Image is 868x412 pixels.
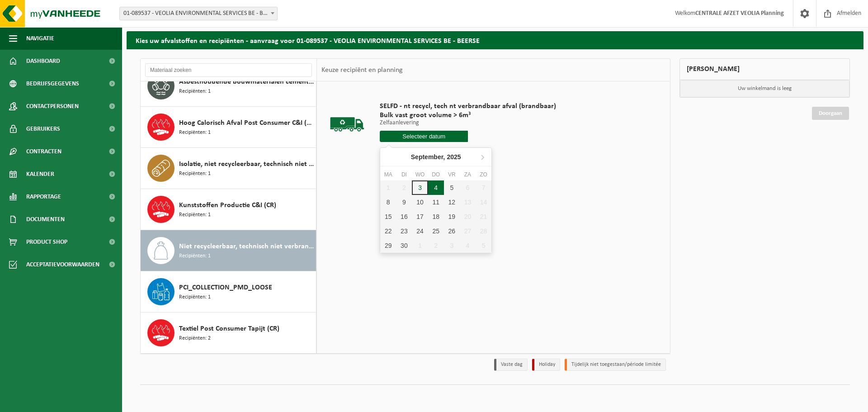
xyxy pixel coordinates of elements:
span: Product Shop [26,231,67,253]
span: Recipiënten: 1 [179,211,211,219]
span: Textiel Post Consumer Tapijt (CR) [179,323,279,334]
div: 12 [444,195,460,209]
h2: Kies uw afvalstoffen en recipiënten - aanvraag voor 01-089537 - VEOLIA ENVIRONMENTAL SERVICES BE ... [127,31,863,49]
span: Documenten [26,208,65,231]
span: Kalender [26,163,54,185]
div: Keuze recipiënt en planning [317,59,407,81]
div: 24 [412,224,428,238]
button: PCI_COLLECTION_PMD_LOOSE Recipiënten: 1 [141,271,316,313]
div: 3 [444,238,460,253]
span: 01-089537 - VEOLIA ENVIRONMENTAL SERVICES BE - BEERSE [120,7,277,20]
span: Isolatie, niet recycleerbaar, technisch niet verbrandbaar (brandbaar) [179,159,314,170]
span: SELFD - nt recycl, tech nt verbrandbaar afval (brandbaar) [380,102,556,111]
span: Acceptatievoorwaarden [26,253,99,276]
div: 5 [444,180,460,195]
button: Niet recycleerbaar, technisch niet verbrandbaar afval (brandbaar) Recipiënten: 1 [141,230,316,271]
p: Zelfaanlevering [380,120,556,126]
span: Rapportage [26,185,61,208]
div: za [460,170,476,179]
div: 29 [380,238,396,253]
div: 17 [412,209,428,224]
div: September, [407,150,465,164]
div: wo [412,170,428,179]
span: Kunststoffen Productie C&I (CR) [179,200,276,211]
div: 30 [396,238,412,253]
a: Doorgaan [812,107,849,120]
div: 8 [380,195,396,209]
div: 15 [380,209,396,224]
button: Asbesthoudende bouwmaterialen cementgebonden met isolatie(hechtgebonden) Recipiënten: 1 [141,66,316,107]
span: Recipiënten: 1 [179,170,211,178]
div: ma [380,170,396,179]
li: Tijdelijk niet toegestaan/période limitée [565,359,666,371]
div: [PERSON_NAME] [679,58,850,80]
span: Niet recycleerbaar, technisch niet verbrandbaar afval (brandbaar) [179,241,314,252]
div: 26 [444,224,460,238]
span: Bedrijfsgegevens [26,72,79,95]
div: 25 [428,224,444,238]
span: Recipiënten: 1 [179,293,211,302]
span: Gebruikers [26,118,60,140]
div: 3 [412,180,428,195]
button: Hoog Calorisch Afval Post Consumer C&I (CR) Recipiënten: 1 [141,107,316,148]
span: PCI_COLLECTION_PMD_LOOSE [179,282,272,293]
span: Recipiënten: 2 [179,334,211,343]
div: 2 [428,238,444,253]
div: vr [444,170,460,179]
p: Uw winkelmand is leeg [680,80,850,97]
span: Recipiënten: 1 [179,252,211,260]
div: di [396,170,412,179]
button: Textiel Post Consumer Tapijt (CR) Recipiënten: 2 [141,313,316,353]
span: Dashboard [26,50,60,72]
div: 22 [380,224,396,238]
span: Contactpersonen [26,95,79,118]
input: Materiaal zoeken [145,63,312,77]
i: 2025 [447,154,461,160]
div: 10 [412,195,428,209]
span: Recipiënten: 1 [179,87,211,96]
div: 23 [396,224,412,238]
div: 11 [428,195,444,209]
span: Recipiënten: 1 [179,128,211,137]
li: Vaste dag [494,359,528,371]
span: Hoog Calorisch Afval Post Consumer C&I (CR) [179,118,314,128]
div: 9 [396,195,412,209]
div: 16 [396,209,412,224]
span: Navigatie [26,27,54,50]
strong: CENTRALE AFZET VEOLIA Planning [695,10,784,17]
div: 19 [444,209,460,224]
div: do [428,170,444,179]
span: Bulk vast groot volume > 6m³ [380,111,556,120]
div: zo [476,170,491,179]
li: Holiday [532,359,560,371]
button: Kunststoffen Productie C&I (CR) Recipiënten: 1 [141,189,316,230]
span: 01-089537 - VEOLIA ENVIRONMENTAL SERVICES BE - BEERSE [119,7,278,20]
div: 18 [428,209,444,224]
span: Asbesthoudende bouwmaterialen cementgebonden met isolatie(hechtgebonden) [179,76,314,87]
div: 1 [412,238,428,253]
input: Selecteer datum [380,131,468,142]
button: Isolatie, niet recycleerbaar, technisch niet verbrandbaar (brandbaar) Recipiënten: 1 [141,148,316,189]
div: 4 [428,180,444,195]
span: Contracten [26,140,61,163]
